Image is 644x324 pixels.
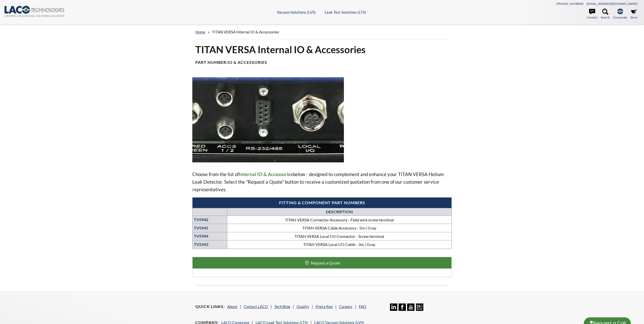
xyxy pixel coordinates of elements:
th: TV5944 [192,232,227,240]
h4: Quick Links [195,304,225,309]
h4: Part Number: [195,60,449,65]
th: TV5943 [192,240,227,249]
p: Choose from the list of below - designed to complement and enhance your TITAN VERSA Helium Leak D... [192,170,452,193]
td: TITAN VERSA Cable Accessory - 5m | Gray [227,224,452,232]
a: About [227,304,237,309]
a: Find a Rep [316,304,333,309]
h4: Fitting & Component Part Numbers [195,200,449,205]
a: Contact [587,9,597,20]
a: Contact LACO [244,304,268,309]
b: IO & Accessories [227,60,267,65]
a: FAQ [359,304,366,309]
span: TITAN VERSA Internal IO & Accessories [212,30,279,34]
img: Internal IO & Accessories [192,77,344,162]
th: TV5945 [192,224,227,232]
a: Quality [297,304,309,309]
td: TITAN VERSA Connector Accessory - Field wire screw terminal [227,216,452,224]
button: Request a Quote [193,257,452,269]
a: Careers [339,304,352,309]
th: DESCRIPTION [227,208,452,216]
a: [PHONE_NUMBER] [556,2,584,6]
a: Vacuum Solutions (LVS) [277,10,316,14]
a: [EMAIL_ADDRESS][DOMAIN_NAME] [587,2,637,6]
td: TITAN VERSA Local I/O Connector - Screw terminal [227,232,452,240]
td: TITAN VERSA Local I/O Cable - 3m | Gray [227,240,452,249]
span: Internal IO & Accessories [239,171,293,177]
a: Leak Test Solutions (LTS) [325,10,366,14]
a: 24/7 Support [416,307,423,312]
a: Store [630,9,637,20]
h1: TITAN VERSA Internal IO & Accessories [195,43,449,56]
div: » [195,25,449,39]
a: Search [601,9,610,20]
th: TV5942 [192,216,227,224]
span: Request a Quote [311,260,340,265]
a: Tech Blog [274,304,290,309]
a: home [195,30,205,34]
span: Corporate [613,15,627,20]
img: 24/7 Support Icon [416,303,423,311]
